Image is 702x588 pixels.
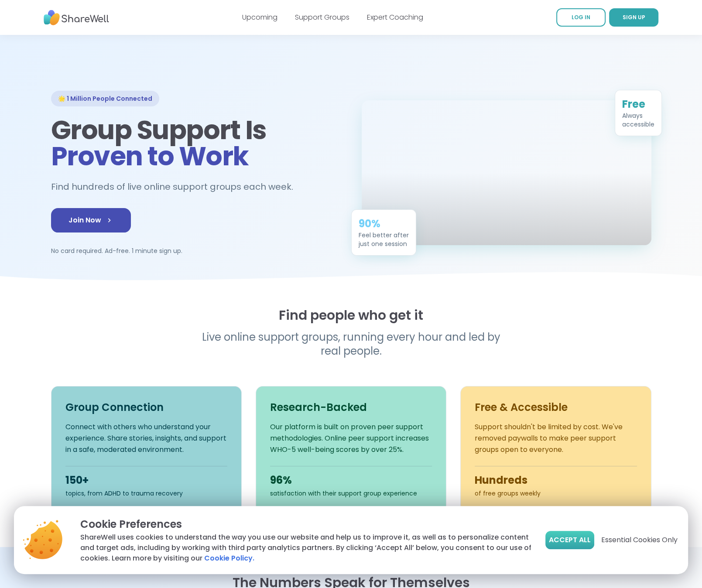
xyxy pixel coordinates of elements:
a: Support Groups [295,12,349,22]
div: Hundreds [475,473,637,487]
p: Our platform is built on proven peer support methodologies. Online peer support increases WHO-5 w... [270,421,432,455]
h2: Find people who get it [51,308,651,323]
span: SIGN UP [623,14,645,21]
div: Free [622,97,654,111]
p: Cookie Preferences [80,516,531,532]
h2: Find hundreds of live online support groups each week. [51,180,302,194]
img: ShareWell Nav Logo [44,6,109,30]
h3: Research-Backed [270,400,432,414]
div: satisfaction with their support group experience [270,489,432,498]
a: SIGN UP [609,8,658,27]
p: No card required. Ad-free. 1 minute sign up. [51,246,341,255]
div: Feel better after just one session [359,231,409,248]
div: topics, from ADHD to trauma recovery [65,489,227,498]
span: Join Now [68,215,113,226]
div: Always accessible [622,111,654,129]
span: Essential Cookies Only [601,535,678,545]
p: Connect with others who understand your experience. Share stories, insights, and support in a saf... [65,421,227,455]
h1: Group Support Is [51,117,341,169]
a: LOG IN [556,8,606,27]
a: Upcoming [242,12,277,22]
p: ShareWell uses cookies to understand the way you use our website and help us to improve it, as we... [80,532,531,564]
p: Live online support groups, running every hour and led by real people. [184,330,519,358]
div: 90% [359,217,409,231]
div: 96% [270,473,432,487]
button: Accept All [545,531,594,549]
h3: Free & Accessible [475,400,637,414]
div: 150+ [65,473,227,487]
p: Support shouldn't be limited by cost. We've removed paywalls to make peer support groups open to ... [475,421,637,455]
span: Proven to Work [51,138,249,174]
span: LOG IN [572,14,590,21]
a: Join Now [51,208,131,232]
span: Accept All [549,535,591,545]
div: of free groups weekly [475,489,637,498]
h3: Group Connection [65,400,227,414]
a: Expert Coaching [367,12,423,22]
a: Cookie Policy. [204,553,254,564]
div: 🌟 1 Million People Connected [51,91,159,106]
